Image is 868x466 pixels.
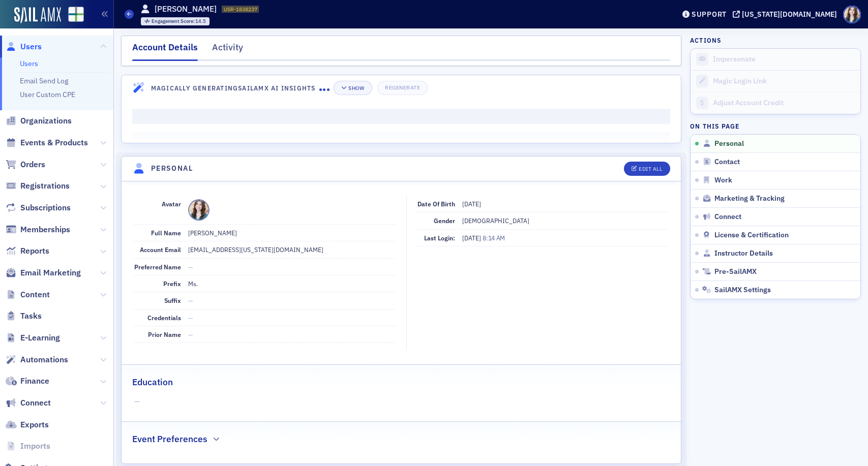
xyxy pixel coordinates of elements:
a: Adjust Account Credit [691,92,860,114]
span: Subscriptions [20,202,71,213]
div: Support [692,10,727,19]
a: Content [6,289,50,300]
a: Orders [6,159,45,170]
div: Edit All [639,166,662,172]
span: Reports [20,245,49,257]
span: — [188,263,193,271]
span: Profile [843,6,861,23]
a: Users [20,59,38,68]
dd: Ms. [188,275,396,292]
h4: Personal [151,163,193,174]
span: E-Learning [20,332,60,344]
span: Connect [714,212,741,222]
span: License & Certification [714,231,789,240]
h1: [PERSON_NAME] [155,4,217,15]
span: USR-1838237 [224,6,257,13]
span: Pre-SailAMX [714,267,757,276]
a: Events & Products [6,137,88,148]
a: Email Marketing [6,267,81,278]
span: Suffix [164,296,181,304]
span: Exports [20,419,49,430]
span: Email Marketing [20,267,81,278]
img: SailAMX [14,7,61,23]
a: Reports [6,245,49,257]
span: Users [20,41,42,52]
a: Connect [6,397,51,409]
a: Organizations [6,115,72,127]
span: Personal [714,139,744,148]
span: Gender [434,216,455,225]
a: Imports [6,441,50,452]
a: E-Learning [6,332,60,344]
span: SailAMX Settings [714,286,771,295]
a: Registrations [6,180,70,192]
span: Tasks [20,310,42,322]
span: Avatar [162,200,181,208]
span: — [188,296,193,304]
span: Date of Birth [417,200,455,208]
dd: [EMAIL_ADDRESS][US_STATE][DOMAIN_NAME] [188,241,396,258]
span: — [188,330,193,338]
a: Email Send Log [20,76,68,85]
div: Account Details [132,41,198,61]
a: Exports [6,419,49,430]
span: Marketing & Tracking [714,194,785,203]
span: Finance [20,376,49,387]
div: Activity [212,41,243,59]
a: Finance [6,376,49,387]
div: Adjust Account Credit [713,99,855,108]
span: Contact [714,158,740,167]
button: Regenerate [377,81,428,95]
span: Automations [20,354,68,365]
span: — [134,396,669,407]
button: [US_STATE][DOMAIN_NAME] [733,11,841,18]
h4: On this page [690,121,861,131]
div: Engagement Score: 14.5 [141,17,210,25]
a: Users [6,41,42,52]
span: Account Email [140,245,181,254]
span: Last Login: [424,234,455,242]
button: Edit All [624,162,670,176]
h4: Magically Generating SailAMX AI Insights [151,83,319,92]
a: Automations [6,354,68,365]
span: Prior Name [148,330,181,338]
span: Preferred Name [134,263,181,271]
span: Registrations [20,180,70,192]
dd: [DEMOGRAPHIC_DATA] [462,212,668,229]
h2: Event Preferences [132,432,207,446]
span: Imports [20,441,50,452]
span: Engagement Score : [152,18,196,24]
img: SailAMX [68,7,84,22]
div: Show [348,85,364,91]
span: 8:14 AM [483,234,505,242]
a: View Homepage [61,7,84,24]
dd: [PERSON_NAME] [188,225,396,241]
span: [DATE] [462,234,483,242]
a: Tasks [6,310,42,322]
span: Content [20,289,50,300]
a: Memberships [6,224,70,235]
span: [DATE] [462,200,481,208]
button: Impersonate [713,55,756,64]
span: Memberships [20,224,70,235]
span: Credentials [147,314,181,322]
div: Magic Login Link [713,77,855,86]
span: Connect [20,397,51,409]
a: Subscriptions [6,202,71,213]
span: Orders [20,159,45,170]
span: Organizations [20,115,72,127]
h4: Actions [690,36,722,45]
div: 14.5 [152,19,206,24]
div: [US_STATE][DOMAIN_NAME] [742,10,837,19]
span: Prefix [163,279,181,288]
span: Events & Products [20,137,88,148]
span: Instructor Details [714,249,773,258]
span: Full Name [151,229,181,237]
a: User Custom CPE [20,90,75,99]
button: Show [334,81,372,95]
span: — [188,314,193,322]
span: Work [714,176,732,185]
h2: Education [132,376,173,389]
